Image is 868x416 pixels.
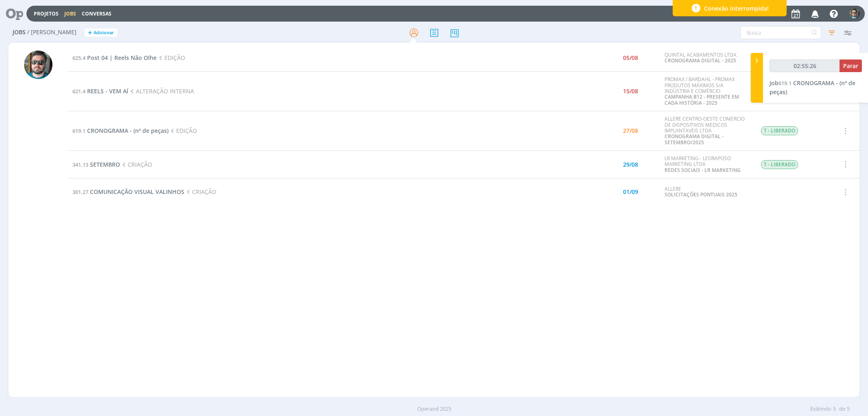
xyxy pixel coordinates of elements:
a: 625.4Post 04 | Reels Não Olhe [72,54,157,62]
button: Jobs [62,11,79,17]
a: 301.27COMUNICAÇÃO VISUAL VALINHOS [72,188,184,196]
span: 619.1 [72,127,85,134]
a: 341.13SETEMBRO [72,161,120,168]
div: LR MARKETING - LEORAPOSO MARKETING LTDA [665,156,748,173]
span: 341.13 [72,161,88,168]
span: SETEMBRO [90,161,120,168]
a: 619.1CRONOGRAMA - (nº de peças) [72,127,168,134]
div: ALLERE CENTRO-OESTE COMERCIO DE DISPOSITIVOS MEDICOS IMPLANTAVEIS LTDA [665,116,748,145]
div: 27/08 [623,128,638,134]
button: Conversas [79,11,114,17]
span: Jobs [13,29,26,36]
span: 619.1 [778,79,791,87]
button: R [849,7,860,21]
span: Conexão interrompida! [704,4,769,13]
a: CRONOGRAMA DIGITAL - 2025 [665,57,736,64]
span: CRONOGRAMA - (nº de peças) [87,127,168,134]
a: Conversas [82,10,112,17]
a: 621.4REELS - VEM AÍ [72,87,128,95]
div: PROMAX / BARDAHL - PROMAX PRODUTOS MÁXIMOS S/A INDÚSTRIA E COMÉRCIO [665,77,748,106]
span: T - LIBERADO [761,126,798,135]
span: Adicionar [94,30,114,35]
div: 01/09 [623,189,638,195]
span: T - LIBERADO [761,160,798,169]
span: 5 [847,405,850,413]
span: / [PERSON_NAME] [27,29,77,36]
img: R [24,51,52,79]
div: 29/08 [623,162,638,167]
span: CRONOGRAMA - (nº de peças) [770,79,855,96]
a: Projetos [34,10,59,17]
a: SOLICITAÇÕES PONTUAIS 2025 [665,191,737,198]
input: Busca [740,26,821,39]
span: CRIAÇÃO [120,161,152,168]
span: REELS - VEM AÍ [87,87,128,95]
span: 301.27 [72,188,88,196]
img: R [849,9,859,19]
span: Exibindo [810,405,831,413]
button: Parar [840,59,862,72]
div: 05/08 [623,55,638,61]
span: Post 04 | Reels Não Olhe [87,54,157,62]
a: REDES SOCIAIS - LR MARKETING [665,167,741,174]
span: CRIAÇÃO [184,188,216,196]
button: +Adicionar [85,29,117,37]
span: 621.4 [72,88,85,95]
span: Parar [843,62,858,70]
a: Job619.1CRONOGRAMA - (nº de peças) [770,79,855,96]
span: de [839,405,845,413]
span: EDIÇÃO [157,54,185,62]
a: CAMPANHA B12 - PRESENTE EM CADA HISTÓRIA - 2025 [665,93,739,106]
span: + [88,29,92,37]
span: COMUNICAÇÃO VISUAL VALINHOS [90,188,184,196]
a: CRONOGRAMA DIGITAL - SETEMBRO/2025 [665,133,724,145]
div: ALLERE [665,186,748,198]
button: Projetos [31,11,61,17]
span: ALTERAÇÃO INTERNA [128,87,194,95]
span: 5 [833,405,836,413]
a: Jobs [64,10,76,17]
span: EDIÇÃO [168,127,197,134]
div: QUINTAL ACABAMENTOS LTDA. [665,52,748,64]
div: 15/08 [623,88,638,94]
span: 625.4 [72,54,85,62]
